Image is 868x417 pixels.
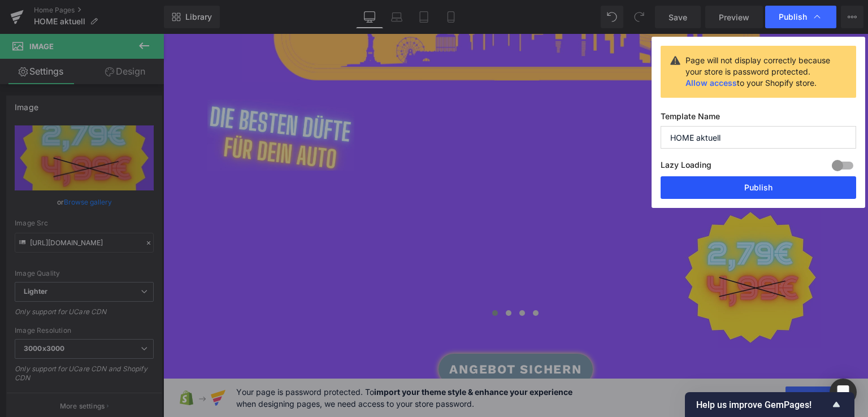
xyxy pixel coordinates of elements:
[275,320,429,351] a: ANGEBOT SICHERN
[685,55,835,89] div: Page will not display correctly because your store is password protected. to your Shopify store.
[696,399,830,410] span: Help us improve GemPages!
[661,176,856,199] button: Publish
[661,158,711,176] label: Lazy Loading
[696,398,843,411] button: Show survey - Help us improve GemPages!
[779,12,807,22] span: Publish
[830,379,857,406] div: Open Intercom Messenger
[286,326,418,345] span: ANGEBOT SICHERN
[661,111,856,126] label: Template Name
[685,78,737,88] a: Allow access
